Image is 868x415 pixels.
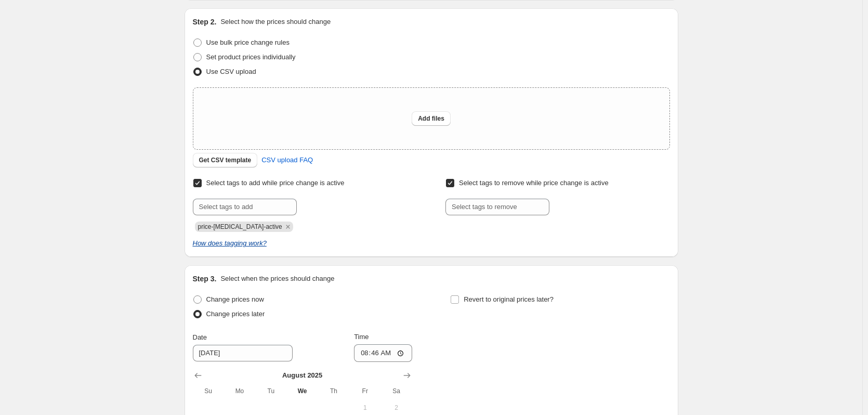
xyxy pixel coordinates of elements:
span: Revert to original prices later? [464,295,554,303]
span: Date [193,333,207,341]
span: Change prices later [206,310,265,318]
span: Change prices now [206,295,264,303]
span: Set product prices individually [206,53,296,61]
h2: Step 2. [193,17,217,27]
span: Fr [353,387,376,395]
a: CSV upload FAQ [255,152,319,168]
button: Show next month, September 2025 [400,368,414,383]
input: Select tags to remove [445,199,549,215]
th: Saturday [380,383,412,399]
span: Use CSV upload [206,68,256,75]
th: Friday [349,383,380,399]
span: We [291,387,313,395]
th: Tuesday [255,383,286,399]
p: Select when the prices should change [220,274,334,284]
input: Select tags to add [193,199,297,215]
span: Use bulk price change rules [206,38,290,46]
th: Thursday [318,383,349,399]
span: 2 [385,404,407,412]
input: 12:00 [354,344,412,362]
th: Monday [224,383,255,399]
span: CSV upload FAQ [261,155,313,165]
span: Su [197,387,220,395]
span: 1 [353,404,376,412]
h2: Step 3. [193,274,217,284]
span: Th [322,387,345,395]
th: Sunday [193,383,224,399]
span: Time [354,333,369,341]
input: 8/13/2025 [193,345,293,361]
p: Select how the prices should change [220,17,331,27]
a: How does tagging work? [193,239,267,247]
button: Get CSV template [193,153,258,167]
span: Get CSV template [199,156,252,164]
span: Sa [385,387,407,395]
th: Wednesday [286,383,318,399]
button: Remove price-change-job-active [283,222,293,231]
span: price-change-job-active [198,223,282,230]
button: Show previous month, July 2025 [191,368,205,383]
button: Add files [412,111,451,126]
span: Select tags to add while price change is active [206,179,345,187]
span: Select tags to remove while price change is active [459,179,609,187]
span: Add files [418,114,444,123]
span: Mo [228,387,251,395]
span: Tu [259,387,282,395]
